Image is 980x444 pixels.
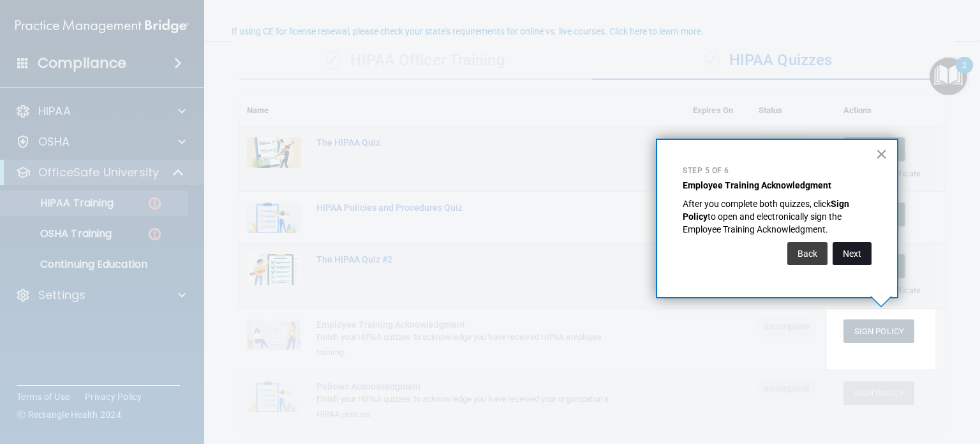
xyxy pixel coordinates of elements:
button: Back [787,242,828,265]
button: Close [875,144,887,164]
span: After you complete both quizzes, click [683,199,831,209]
strong: Sign Policy [683,199,851,222]
button: Sign Policy [843,319,914,343]
iframe: Drift Widget Chat Controller [916,356,965,404]
span: to open and electronically sign the Employee Training Acknowledgment. [683,211,843,234]
button: Next [833,242,872,265]
p: Step 5 of 6 [683,165,872,176]
strong: Employee Training Acknowledgment [683,180,831,190]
